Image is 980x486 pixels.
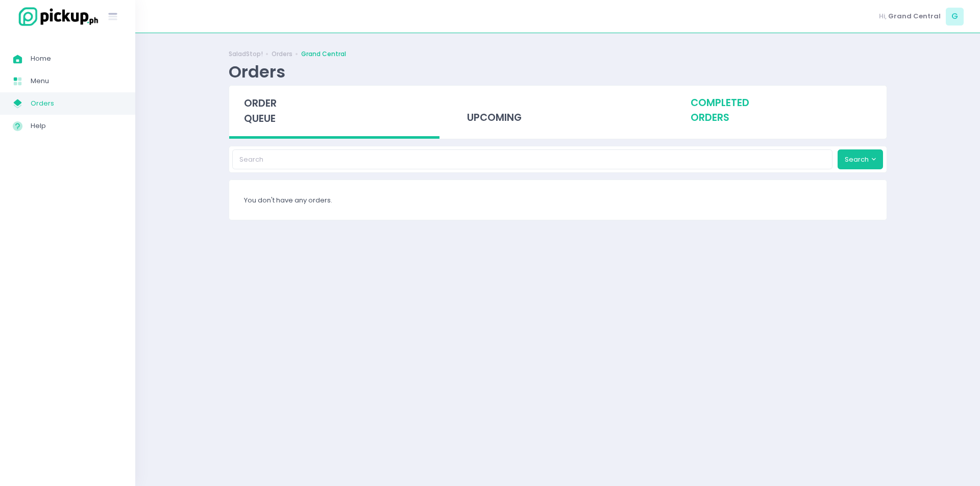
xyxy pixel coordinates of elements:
span: Orders [31,97,122,110]
img: logo [13,6,100,28]
a: Grand Central [301,49,346,59]
input: Search [232,149,832,169]
a: Orders [272,49,292,59]
span: G [946,8,964,25]
div: You don't have any orders. [229,180,887,220]
span: order queue [244,96,277,125]
div: Orders [229,62,285,82]
div: upcoming [452,86,663,136]
span: Home [31,52,122,65]
div: completed orders [676,86,887,136]
span: Grand Central [888,11,941,21]
span: Menu [31,74,122,88]
a: SaladStop! [229,49,263,59]
span: Hi, [879,11,887,21]
button: Search [838,149,884,169]
span: Help [31,119,122,133]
